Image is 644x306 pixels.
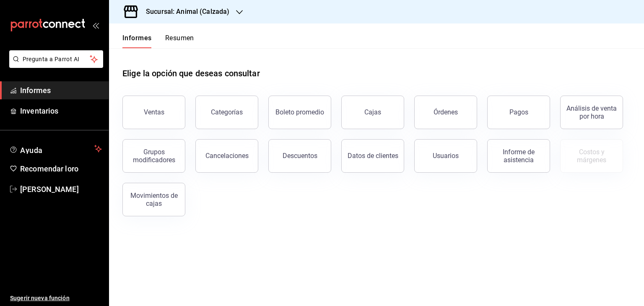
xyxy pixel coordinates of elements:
[560,96,623,129] button: Análisis de venta por hora
[205,152,249,160] font: Cancelaciones
[560,139,623,173] button: Contrata inventarios para ver este informe
[487,139,550,173] button: Informe de asistencia
[268,139,331,173] button: Descuentos
[92,22,99,29] button: abrir_cajón_menú
[348,152,398,160] font: Datos de clientes
[195,96,258,129] button: Categorías
[9,50,103,68] button: Pregunta a Parrot AI
[341,96,404,129] a: Cajas
[341,139,404,173] button: Datos de clientes
[414,139,477,173] button: Usuarios
[414,96,477,129] button: Órdenes
[10,295,70,301] font: Sugerir nueva función
[503,148,535,164] font: Informe de asistencia
[144,108,164,116] font: Ventas
[275,108,324,116] font: Boleto promedio
[20,185,79,194] font: [PERSON_NAME]
[165,34,194,42] font: Resumen
[122,139,185,173] button: Grupos modificadores
[146,8,229,16] font: Sucursal: Animal (Calzada)
[23,56,80,62] font: Pregunta a Parrot AI
[487,96,550,129] button: Pagos
[566,104,617,120] font: Análisis de venta por hora
[364,108,382,116] font: Cajas
[434,108,458,116] font: Órdenes
[577,148,606,164] font: Costos y márgenes
[130,192,178,207] font: Movimientos de cajas
[268,96,331,129] button: Boleto promedio
[20,86,51,95] font: Informes
[122,183,185,216] button: Movimientos de cajas
[122,96,185,129] button: Ventas
[195,139,258,173] button: Cancelaciones
[283,152,317,160] font: Descuentos
[20,164,78,173] font: Recomendar loro
[122,34,152,42] font: Informes
[122,68,260,78] font: Elige la opción que deseas consultar
[122,34,194,48] div: pestañas de navegación
[211,108,243,116] font: Categorías
[6,61,103,70] a: Pregunta a Parrot AI
[20,146,43,155] font: Ayuda
[509,108,528,116] font: Pagos
[20,106,58,115] font: Inventarios
[433,152,459,160] font: Usuarios
[133,148,175,164] font: Grupos modificadores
